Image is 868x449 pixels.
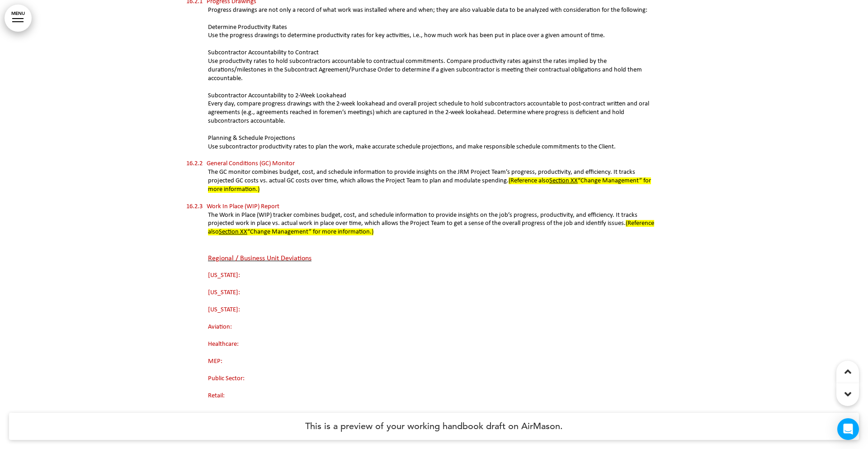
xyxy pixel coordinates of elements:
u: Section XX [219,229,247,235]
a: MENU [5,5,32,32]
div: Open Intercom Messenger [837,418,859,440]
span: Subcontractor Accountability to 2-Week Lookahead [208,92,346,99]
span: Healthcare: [208,341,239,348]
span: (Reference also “Change Management” for more information.) [208,177,651,193]
span: [US_STATE]: [208,272,240,279]
span: [US_STATE]: [208,306,240,313]
u: Section XX [549,177,578,184]
h4: This is a preview of your working handbook draft on AirMason. [9,413,859,440]
span: The Work in Place (WIP) tracker combines budget, cost, and schedule information to provide insigh... [208,212,654,236]
span: Progress drawings are not only a record of what work was installed where and when; they are also ... [208,7,647,14]
span: Aviation: [208,324,232,330]
span: Regional / Business Unit Deviations [208,255,311,262]
span: 16.2.3 Work In Place (WIP) Report [186,203,279,210]
span: Use productivity rates to hold subcontractors accountable to contractual commitments. Compare pro... [208,58,642,82]
span: Retail: [208,392,225,399]
span: MEP: [208,358,222,365]
span: Every day, compare progress drawings with the 2-week lookahead and overall project schedule to ho... [208,100,649,124]
span: Use the progress drawings to determine productivity rates for key activities, i.e., how much work... [208,32,605,39]
span: 16.2.2 General Conditions (GC) Monitor [186,160,295,167]
span: Subcontractor Accountability to Contract [208,49,319,56]
span: Public Sector: [208,375,245,382]
span: The GC monitor combines budget, cost, and schedule information to provide insights on the JRM Pro... [208,169,651,193]
span: Use subcontractor productivity rates to plan the work, make accurate schedule projections, and ma... [208,143,616,150]
span: Determine Productivity Rates [208,24,287,31]
span: [US_STATE]: [208,289,240,296]
span: Planning & Schedule Projections [208,135,295,142]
